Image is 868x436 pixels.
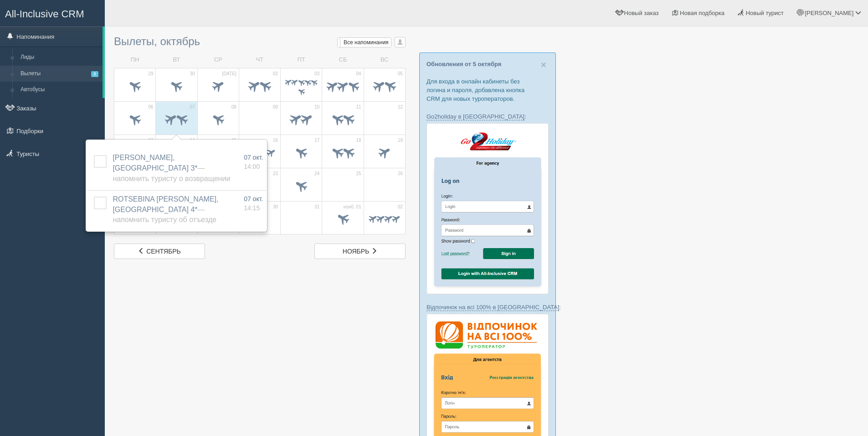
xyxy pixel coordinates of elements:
p: Для входа в онлайн кабинеты без логина и пароля, добавлена кнопка CRM для новых туроператоров. [426,77,549,103]
span: 02 [398,204,403,210]
span: Новый заказ [624,10,659,16]
a: 07 окт. 14:00 [244,153,263,171]
span: 09 [273,104,278,110]
a: ноябрь [314,244,406,259]
span: 14:00 [244,163,260,170]
span: Все напоминания [344,39,389,46]
td: СБ [322,52,364,68]
span: 11 [356,104,361,110]
span: 10 [314,104,319,110]
span: 24 [314,171,319,177]
a: Відпочинок на всі 100% в [GEOGRAPHIC_DATA] [426,304,559,311]
span: 02 [273,71,278,77]
h3: Вылеты, октябрь [114,36,406,47]
span: 12 [398,104,403,110]
a: Автобусы [16,82,103,98]
a: ROTSEBINA [PERSON_NAME], [GEOGRAPHIC_DATA] 4*— Напомнить туристу об отъезде [113,195,218,224]
span: 25 [356,171,361,177]
span: 17 [314,137,319,144]
p: : [426,112,549,121]
span: 31 [314,204,319,210]
span: Новая подборка [680,10,724,16]
span: 13 [148,137,153,144]
span: 14:15 [244,204,260,212]
button: Close [541,60,546,69]
span: 16 [273,137,278,144]
a: [PERSON_NAME], [GEOGRAPHIC_DATA] 3*— Напомнить туристу о возвращении [113,154,230,182]
a: Вылеты2 [16,66,103,82]
span: 2 [91,71,98,77]
td: СР [197,52,239,68]
span: 08 [231,104,236,110]
span: ноябрь [343,248,370,255]
span: 18 [356,137,361,144]
span: 30 [273,204,278,210]
a: All-Inclusive CRM [0,0,104,26]
td: ВС [364,52,405,68]
a: сентябрь [114,244,205,259]
a: Лиды [16,49,103,66]
a: Go2holiday в [GEOGRAPHIC_DATA] [426,113,524,120]
span: × [541,59,546,70]
span: 23 [273,171,278,177]
p: : [426,303,549,311]
span: Новый турист [746,10,784,16]
td: ЧТ [239,52,280,68]
span: [PERSON_NAME] [805,10,853,16]
span: 03 [314,71,319,77]
img: go2holiday-login-via-crm-for-travel-agents.png [426,123,549,294]
span: 26 [398,171,403,177]
span: — Напомнить туристу о возвращении [113,164,230,182]
span: сентябрь [146,248,181,255]
span: нояб. 01 [344,204,361,210]
span: All-Inclusive CRM [5,8,84,20]
td: ПН [114,52,156,68]
span: [DATE] [222,71,236,77]
td: ВТ [156,52,197,68]
td: ПТ [281,52,322,68]
span: ROTSEBINA [PERSON_NAME], [GEOGRAPHIC_DATA] 4* [113,195,218,224]
span: [PERSON_NAME], [GEOGRAPHIC_DATA] 3* [113,154,230,182]
span: 07 [190,104,195,110]
span: 04 [356,71,361,77]
span: 29 [148,71,153,77]
span: 14 [190,137,195,144]
span: 07 окт. [244,154,263,161]
span: 15 [231,137,236,144]
span: 19 [398,137,403,144]
span: 05 [398,71,403,77]
span: 07 окт. [244,195,263,202]
span: 30 [190,71,195,77]
a: Обновления от 5 октября [426,61,501,67]
a: 07 окт. 14:15 [244,194,263,213]
span: 06 [148,104,153,110]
